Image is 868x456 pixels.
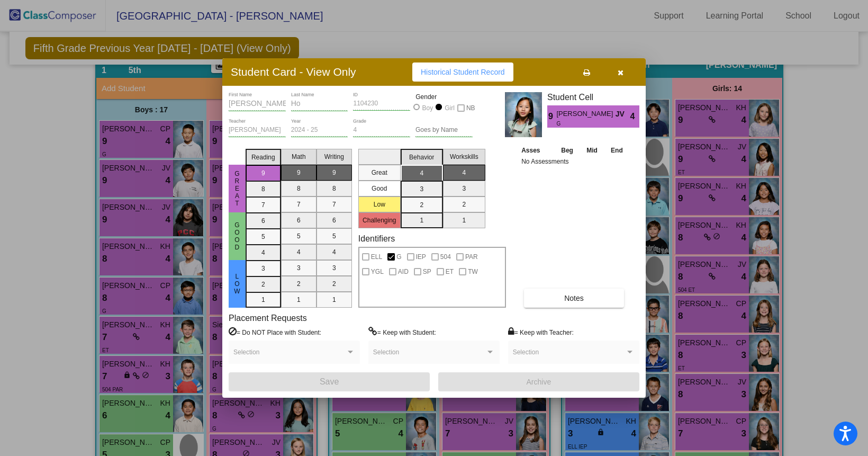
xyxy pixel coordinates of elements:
[468,265,478,278] span: TW
[440,251,451,263] span: 504
[422,103,433,113] div: Boy
[229,313,307,323] label: Placement Requests
[412,62,513,82] button: Historical Student Record
[371,265,384,278] span: YGL
[524,289,624,308] button: Notes
[415,127,473,134] input: goes by name
[580,145,604,156] th: Mid
[556,109,615,120] span: [PERSON_NAME]
[547,110,556,123] span: 9
[229,327,321,337] label: = Do NOT Place with Student:
[371,251,382,263] span: ELL
[232,273,242,295] span: Low
[630,110,639,123] span: 4
[446,265,454,278] span: ET
[368,327,436,337] label: = Keep with Student:
[519,145,554,156] th: Asses
[398,265,409,278] span: AID
[556,120,608,128] span: G
[604,145,629,156] th: End
[616,109,630,120] span: JV
[519,156,630,167] td: No Assessments
[564,294,584,302] span: Notes
[423,265,431,278] span: SP
[466,102,475,114] span: NB
[232,170,242,207] span: Great
[229,372,430,391] button: Save
[465,251,478,263] span: PAR
[232,221,242,251] span: Good
[444,103,455,113] div: Girl
[396,251,401,263] span: G
[527,378,551,386] span: Archive
[353,100,410,108] input: Enter ID
[554,145,580,156] th: Beg
[229,127,286,134] input: teacher
[358,234,395,244] label: Identifiers
[415,92,473,102] mat-label: Gender
[231,65,356,78] h3: Student Card - View Only
[508,327,574,337] label: = Keep with Teacher:
[353,127,410,134] input: grade
[416,251,426,263] span: IEP
[421,68,505,76] span: Historical Student Record
[438,372,639,391] button: Archive
[547,92,639,102] h3: Student Cell
[291,127,348,134] input: year
[320,377,339,386] span: Save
